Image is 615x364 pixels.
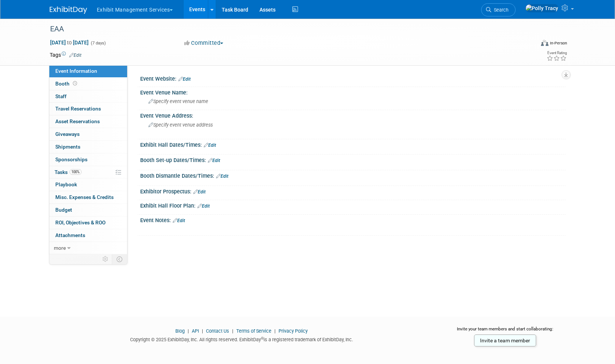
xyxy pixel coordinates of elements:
[148,99,208,104] span: Specify event venue name
[140,110,566,119] div: Event Venue Address:
[49,166,127,178] a: Tasks100%
[55,156,87,162] span: Sponsorships
[200,328,205,334] span: |
[55,169,82,175] span: Tasks
[216,174,228,179] a: Edit
[49,90,127,103] a: Staff
[50,6,87,14] img: ExhibitDay
[192,328,199,334] a: API
[55,118,100,124] span: Asset Reservations
[173,218,185,223] a: Edit
[49,217,127,229] a: ROI, Objectives & ROO
[140,87,566,96] div: Event Venue Name:
[112,254,127,264] td: Toggle Event Tabs
[50,335,434,343] div: Copyright © 2025 ExhibitDay, Inc. All rights reserved. ExhibitDay is a registered trademark of Ex...
[55,81,79,87] span: Booth
[140,186,566,196] div: Exhibitor Prospectus:
[481,3,516,16] a: Search
[55,232,85,238] span: Attachments
[50,51,82,59] td: Tags
[55,93,67,99] span: Staff
[49,141,127,153] a: Shipments
[550,40,567,46] div: In-Person
[140,73,566,83] div: Event Website:
[541,40,548,46] img: Format-Inperson.png
[49,153,127,166] a: Sponsorships
[261,336,264,340] sup: ®
[178,77,191,82] a: Edit
[193,189,206,195] a: Edit
[474,335,536,346] a: Invite a team member
[49,178,127,191] a: Playbook
[279,328,308,334] a: Privacy Policy
[55,194,114,200] span: Misc. Expenses & Credits
[55,68,97,74] span: Event Information
[236,328,271,334] a: Terms of Service
[175,328,185,334] a: Blog
[140,155,566,164] div: Booth Set-up Dates/Times:
[206,328,229,334] a: Contact Us
[47,22,523,36] div: EAA
[197,203,210,209] a: Edit
[90,41,106,46] span: (7 days)
[140,215,566,224] div: Event Notes:
[70,169,82,175] span: 100%
[66,40,73,46] span: to
[49,242,127,254] a: more
[69,53,82,58] a: Edit
[50,39,89,46] span: [DATE] [DATE]
[71,81,79,86] span: Booth not reserved yet
[140,200,566,210] div: Exhibit Hall Floor Plan:
[55,220,105,225] span: ROI, Objectives & ROO
[49,78,127,90] a: Booth
[49,115,127,128] a: Asset Reservations
[230,328,235,334] span: |
[525,4,559,12] img: Polly Tracy
[445,326,566,337] div: Invite your team members and start collaborating:
[49,103,127,115] a: Travel Reservations
[182,39,226,47] button: Committed
[491,7,508,13] span: Search
[49,229,127,242] a: Attachments
[208,158,220,163] a: Edit
[49,204,127,216] a: Budget
[55,131,80,137] span: Giveaways
[273,328,277,334] span: |
[204,143,216,148] a: Edit
[99,254,112,264] td: Personalize Event Tab Strip
[55,207,72,213] span: Budget
[140,170,566,180] div: Booth Dismantle Dates/Times:
[55,181,77,187] span: Playbook
[54,245,66,251] span: more
[55,144,80,150] span: Shipments
[148,122,213,128] span: Specify event venue address
[140,139,566,149] div: Exhibit Hall Dates/Times:
[55,106,101,112] span: Travel Reservations
[186,328,191,334] span: |
[491,39,568,50] div: Event Format
[49,128,127,140] a: Giveaways
[49,191,127,203] a: Misc. Expenses & Credits
[49,65,127,77] a: Event Information
[547,51,567,55] div: Event Rating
